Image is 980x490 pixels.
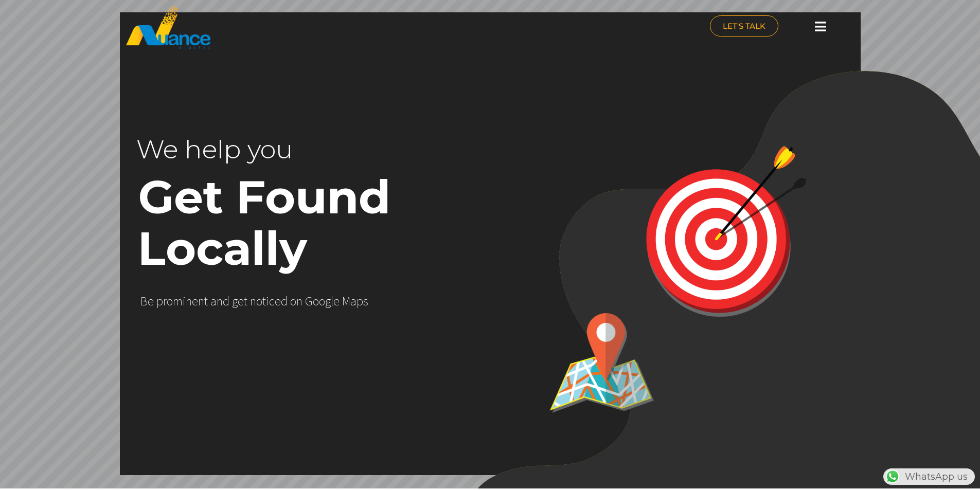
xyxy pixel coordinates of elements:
[167,294,173,308] div: o
[138,171,543,274] rs-layer: Get Found Locally
[210,294,217,308] div: a
[319,294,325,308] div: o
[204,294,208,308] div: t
[333,294,340,308] div: e
[250,294,256,308] div: n
[290,294,296,308] div: o
[325,294,331,308] div: g
[281,294,288,308] div: d
[710,15,778,37] a: LET'S TALK
[262,294,266,308] div: t
[723,22,765,30] span: LET'S TALK
[217,294,223,308] div: n
[238,294,244,308] div: e
[884,468,901,485] img: WhatsApp
[269,294,275,308] div: c
[136,124,457,175] rs-layer: We help you
[357,294,363,308] div: p
[163,294,167,308] div: r
[266,294,269,308] div: i
[192,294,198,308] div: e
[186,294,192,308] div: n
[244,294,247,308] div: t
[223,294,229,308] div: d
[883,468,975,485] div: WhatsApp us
[305,294,313,308] div: G
[140,294,148,308] div: B
[883,471,975,482] a: WhatsAppWhatsApp us
[173,294,183,308] div: m
[313,294,319,308] div: o
[156,294,163,308] div: p
[342,294,350,308] div: M
[232,294,238,308] div: g
[363,294,368,308] div: s
[350,294,357,308] div: a
[148,294,154,308] div: e
[198,294,204,308] div: n
[296,294,302,308] div: n
[275,294,281,308] div: e
[256,294,262,308] div: o
[331,294,333,308] div: l
[183,294,186,308] div: i
[125,5,211,50] img: nuance-qatar_logo
[125,5,485,50] a: nuance-qatar_logo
